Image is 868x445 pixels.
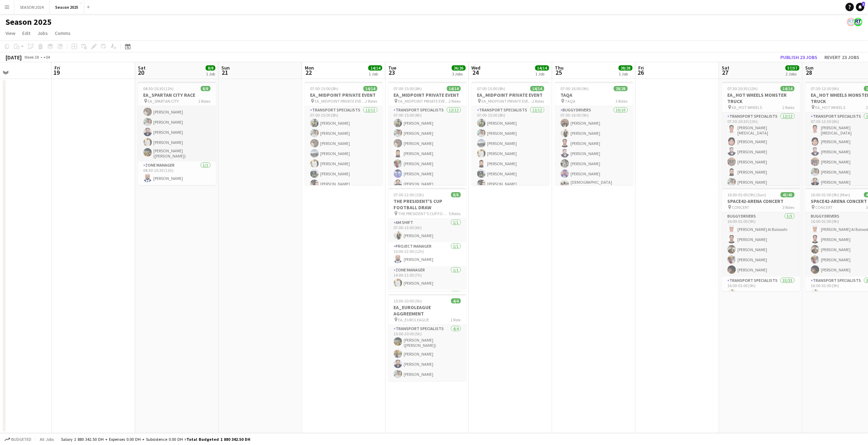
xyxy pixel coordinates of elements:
[20,29,33,38] a: Edit
[38,437,55,442] span: All jobs
[856,3,865,11] a: 1
[847,18,855,26] app-user-avatar: ROAD TRANSIT
[822,53,862,62] button: Revert 23 jobs
[37,30,48,36] span: Jobs
[854,18,862,26] app-user-avatar: ROAD TRANSIT
[43,54,50,60] div: +04
[862,2,865,6] span: 1
[52,29,73,38] a: Comms
[186,437,250,442] span: Total Budgeted 1 880 342.50 DH
[6,54,22,61] div: [DATE]
[11,437,31,442] span: Budgeted
[6,17,52,27] h1: Season 2025
[3,436,32,443] button: Budgeted
[23,54,41,60] span: Week 38
[6,30,15,36] span: View
[22,30,30,36] span: Edit
[14,0,50,14] button: SEASON 2024
[778,53,821,62] button: Publish 23 jobs
[3,29,18,38] a: View
[61,437,250,442] div: Salary 1 880 342.50 DH + Expenses 0.00 DH + Subsistence 0.00 DH =
[55,30,71,36] span: Comms
[35,29,51,38] a: Jobs
[50,0,84,14] button: Season 2025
